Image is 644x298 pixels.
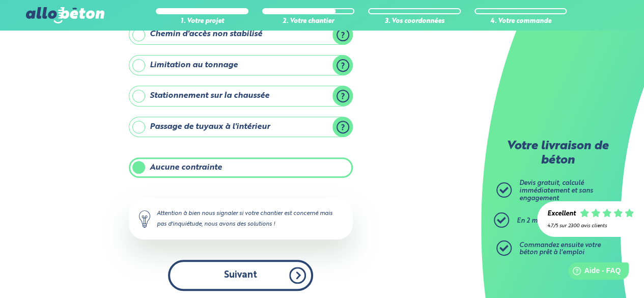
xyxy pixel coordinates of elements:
[168,260,313,291] button: Suivant
[129,198,353,239] div: Attention à bien nous signaler si votre chantier est concerné mais pas d'inquiétude, nous avons d...
[26,7,104,23] img: allobéton
[519,242,601,256] span: Commandez ensuite votre béton prêt à l'emploi
[547,223,634,229] div: 4.7/5 sur 2300 avis clients
[519,180,593,201] span: Devis gratuit, calculé immédiatement et sans engagement
[129,55,353,75] label: Limitation au tonnage
[129,157,353,178] label: Aucune contrainte
[262,18,355,25] div: 2. Votre chantier
[156,18,248,25] div: 1. Votre projet
[474,18,567,25] div: 4. Votre commande
[553,258,633,287] iframe: Help widget launcher
[129,117,353,137] label: Passage de tuyaux à l'intérieur
[368,18,461,25] div: 3. Vos coordonnées
[129,86,353,106] label: Stationnement sur la chaussée
[129,24,353,44] label: Chemin d'accès non stabilisé
[499,140,616,168] p: Votre livraison de béton
[517,218,593,224] span: En 2 minutes top chrono
[547,210,576,218] div: Excellent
